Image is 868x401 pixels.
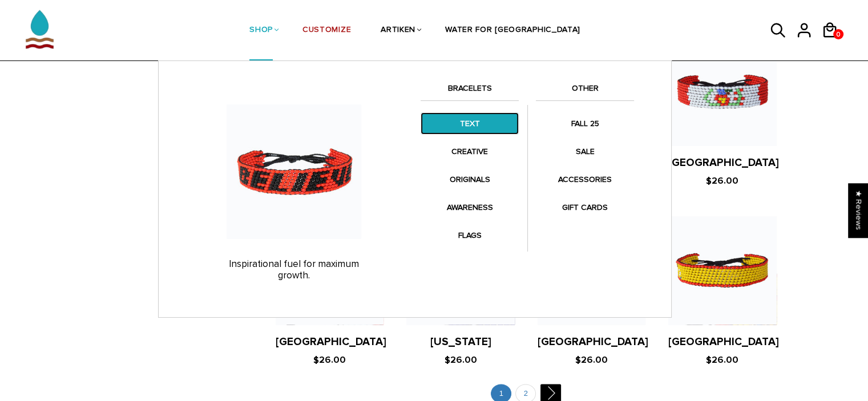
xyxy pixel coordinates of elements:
[536,140,634,163] a: SALE
[668,335,779,348] a: [GEOGRAPHIC_DATA]
[536,82,634,101] a: OTHER
[302,1,351,61] a: CUSTOMIZE
[575,354,608,365] span: $26.00
[706,354,738,365] span: $26.00
[381,1,415,61] a: ARTIKEN
[421,82,519,101] a: BRACELETS
[179,258,409,282] p: Inspirational fuel for maximum growth.
[430,335,491,348] a: [US_STATE]
[833,27,843,42] span: 0
[276,335,386,348] a: [GEOGRAPHIC_DATA]
[421,140,519,163] a: CREATIVE
[536,168,634,191] a: ACCESSORIES
[538,335,648,348] a: [GEOGRAPHIC_DATA]
[706,175,738,186] span: $26.00
[445,1,580,61] a: WATER FOR [GEOGRAPHIC_DATA]
[421,196,519,218] a: AWARENESS
[421,168,519,191] a: ORIGINALS
[849,183,868,237] div: Click to open Judge.me floating reviews tab
[833,29,843,39] a: 0
[536,196,634,218] a: GIFT CARDS
[421,112,519,135] a: TEXT
[668,156,779,169] a: [GEOGRAPHIC_DATA]
[313,354,346,365] span: $26.00
[421,224,519,246] a: FLAGS
[445,354,477,365] span: $26.00
[249,1,273,61] a: SHOP
[536,112,634,135] a: FALL 25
